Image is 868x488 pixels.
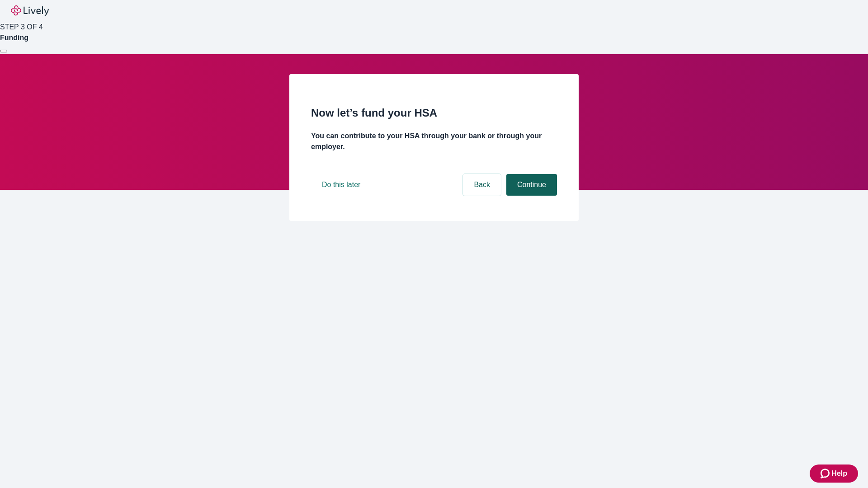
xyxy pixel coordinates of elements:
button: Do this later [311,174,371,196]
button: Zendesk support iconHelp [810,465,858,483]
h2: Now let’s fund your HSA [311,105,557,121]
span: Help [831,468,847,479]
img: Lively [11,5,49,16]
h4: You can contribute to your HSA through your bank or through your employer. [311,131,557,152]
button: Continue [506,174,557,196]
button: Back [463,174,501,196]
svg: Zendesk support icon [821,468,831,479]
